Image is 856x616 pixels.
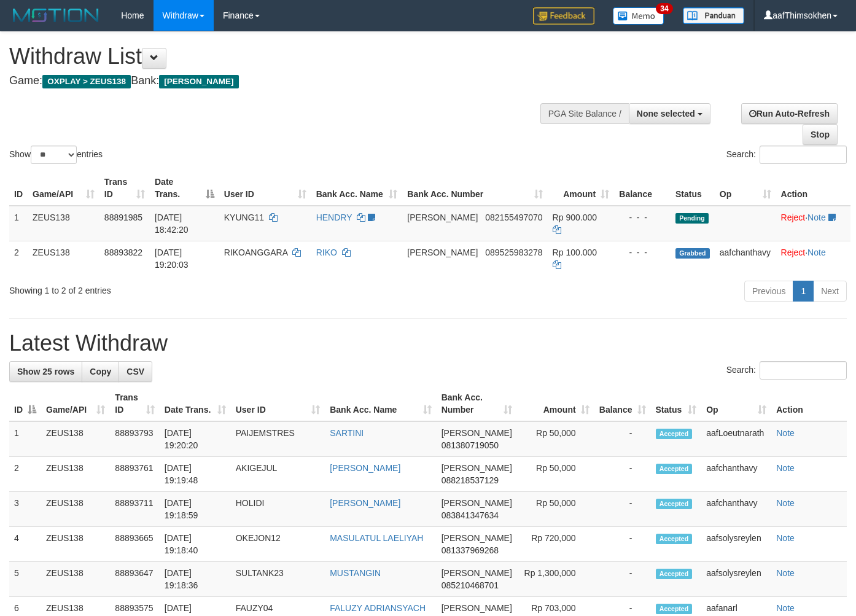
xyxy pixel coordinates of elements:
h1: Latest Withdraw [9,331,847,356]
th: Bank Acc. Number: activate to sort column ascending [402,171,547,206]
a: [PERSON_NAME] [330,463,400,473]
th: Amount: activate to sort column ascending [517,386,594,421]
img: MOTION_logo.png [9,6,103,25]
a: Note [807,212,826,222]
span: [PERSON_NAME] [442,428,512,438]
span: [PERSON_NAME] [442,533,512,543]
td: aafchanthavy [701,457,771,492]
span: 34 [656,3,672,14]
td: [DATE] 19:18:36 [160,562,231,597]
td: aafchanthavy [715,241,776,276]
td: 2 [9,457,41,492]
td: - [594,562,651,597]
td: HOLIDI [231,492,325,527]
td: aafsolysreylen [701,562,771,597]
td: ZEUS138 [41,492,110,527]
a: MUSTANGIN [330,568,381,578]
td: ZEUS138 [28,241,99,276]
div: - - - [619,211,666,224]
a: Previous [744,281,793,302]
th: Op: activate to sort column ascending [715,171,776,206]
a: Stop [803,124,838,145]
a: Run Auto-Refresh [741,103,838,124]
span: Show 25 rows [17,367,74,376]
img: panduan.png [683,7,744,24]
td: Rp 720,000 [517,527,594,562]
td: Rp 50,000 [517,457,594,492]
a: Note [776,498,795,508]
th: Op: activate to sort column ascending [701,386,771,421]
a: Note [776,568,795,578]
h1: Withdraw List [9,44,558,69]
a: Note [807,248,826,257]
td: AKIGEJUL [231,457,325,492]
td: 3 [9,492,41,527]
select: Showentries [31,146,77,164]
a: Reject [781,212,806,222]
button: None selected [629,103,710,124]
th: Trans ID: activate to sort column ascending [99,171,150,206]
span: Copy 088218537129 to clipboard [442,475,499,485]
th: Bank Acc. Name: activate to sort column ascending [311,171,403,206]
span: CSV [126,367,144,376]
span: Copy 083841347634 to clipboard [442,510,499,520]
span: Accepted [656,499,693,509]
td: - [594,457,651,492]
a: Show 25 rows [9,361,82,382]
th: Game/API: activate to sort column ascending [41,386,110,421]
td: · [776,206,850,241]
span: [PERSON_NAME] [442,498,512,508]
th: Amount: activate to sort column ascending [548,171,614,206]
td: aafsolysreylen [701,527,771,562]
span: Accepted [656,464,693,474]
a: Copy [82,361,119,382]
div: Showing 1 to 2 of 2 entries [9,279,348,297]
div: PGA Site Balance / [540,103,629,124]
span: [DATE] 18:42:20 [155,212,189,235]
span: None selected [637,109,695,119]
td: 4 [9,527,41,562]
td: 88893793 [110,421,159,457]
span: [PERSON_NAME] [407,212,478,222]
th: ID: activate to sort column descending [9,386,41,421]
td: 2 [9,241,28,276]
span: Rp 900.000 [553,212,597,222]
span: Copy [90,367,111,376]
td: 1 [9,206,28,241]
span: [DATE] 19:20:03 [155,248,189,270]
a: Reject [781,248,806,257]
th: Balance: activate to sort column ascending [594,386,651,421]
span: KYUNG11 [224,212,264,222]
td: Rp 50,000 [517,421,594,457]
td: 88893711 [110,492,159,527]
td: [DATE] 19:18:40 [160,527,231,562]
a: Note [776,463,795,473]
h4: Game: Bank: [9,75,558,87]
div: - - - [619,246,666,259]
span: Pending [675,213,709,224]
td: [DATE] 19:19:48 [160,457,231,492]
a: Note [776,428,795,438]
td: 88893647 [110,562,159,597]
span: [PERSON_NAME] [159,75,238,88]
td: · [776,241,850,276]
span: Rp 100.000 [553,248,597,257]
span: Copy 082155497070 to clipboard [485,212,542,222]
span: [PERSON_NAME] [442,463,512,473]
td: ZEUS138 [41,421,110,457]
th: User ID: activate to sort column ascending [219,171,311,206]
td: aafchanthavy [701,492,771,527]
span: Copy 081380719050 to clipboard [442,440,499,450]
a: RIKO [316,248,337,257]
th: Date Trans.: activate to sort column descending [150,171,219,206]
td: SULTANK23 [231,562,325,597]
a: FALUZY ADRIANSYACH [330,603,426,613]
th: Action [771,386,847,421]
span: Accepted [656,569,693,579]
a: SARTINI [330,428,364,438]
span: [PERSON_NAME] [407,248,478,257]
span: 88891985 [104,212,142,222]
a: Note [776,603,795,613]
th: User ID: activate to sort column ascending [231,386,325,421]
label: Show entries [9,146,103,164]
